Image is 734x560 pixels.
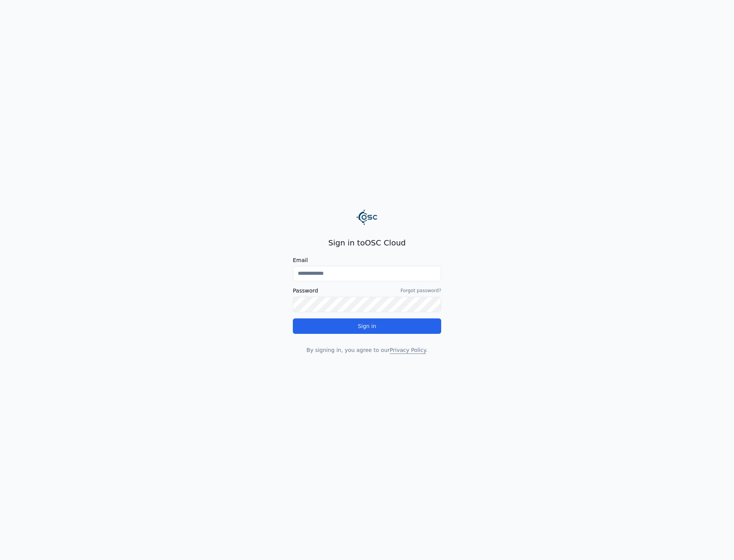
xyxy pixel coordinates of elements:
[293,318,441,334] button: Sign in
[390,347,426,353] a: Privacy Policy
[356,206,378,228] img: Logo
[293,237,441,248] h2: Sign in to OSC Cloud
[293,257,441,263] label: Email
[293,346,441,354] p: By signing in, you agree to our .
[293,288,318,293] label: Password
[401,288,441,294] a: Forgot password?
